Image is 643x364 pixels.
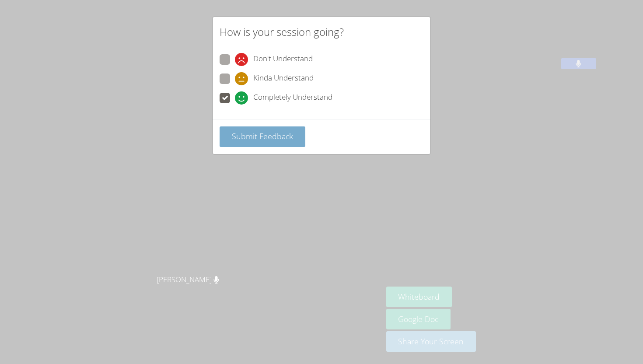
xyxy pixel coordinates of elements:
[253,91,332,105] span: Completely Understand
[220,24,344,40] h2: How is your session going?
[220,126,305,147] button: Submit Feedback
[253,72,314,85] span: Kinda Understand
[253,53,313,66] span: Don't Understand
[232,131,293,141] span: Submit Feedback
